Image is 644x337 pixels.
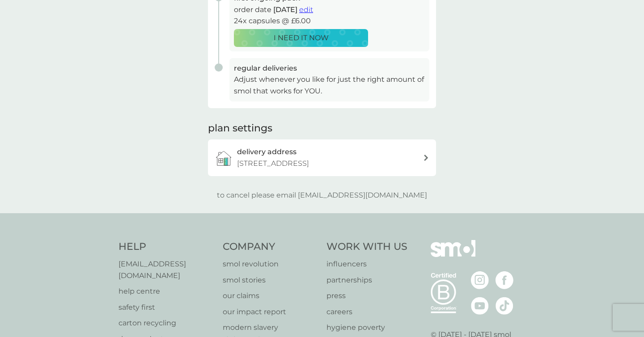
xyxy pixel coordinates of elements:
[471,297,489,315] img: visit the smol Youtube page
[234,4,425,16] p: order date
[223,306,318,318] a: our impact report
[223,258,318,270] a: smol revolution
[496,271,513,289] img: visit the smol Facebook page
[119,240,214,254] h4: Help
[237,158,309,169] p: [STREET_ADDRESS]
[119,302,214,313] a: safety first
[234,29,368,47] button: I NEED IT NOW
[273,5,297,14] span: [DATE]
[431,240,475,270] img: smol
[299,5,313,14] span: edit
[223,240,318,254] h4: Company
[208,122,272,135] h2: plan settings
[326,322,407,333] a: hygiene poverty
[119,317,214,329] a: carton recycling
[496,297,513,315] img: visit the smol Tiktok page
[471,271,489,289] img: visit the smol Instagram page
[234,63,425,74] h3: regular deliveries
[326,258,407,270] a: influencers
[326,274,407,286] a: partnerships
[237,146,297,158] h3: delivery address
[119,258,214,281] a: [EMAIL_ADDRESS][DOMAIN_NAME]
[119,286,214,297] a: help centre
[326,290,407,302] a: press
[234,15,425,27] p: 24x capsules @ £6.00
[223,290,318,302] a: our claims
[208,139,436,176] a: delivery address[STREET_ADDRESS]
[217,190,427,201] p: to cancel please email [EMAIL_ADDRESS][DOMAIN_NAME]
[299,4,313,16] button: edit
[326,306,407,318] a: careers
[223,274,318,286] a: smol stories
[274,32,329,44] p: I NEED IT NOW
[234,74,425,97] p: Adjust whenever you like for just the right amount of smol that works for YOU.
[326,240,407,254] h4: Work With Us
